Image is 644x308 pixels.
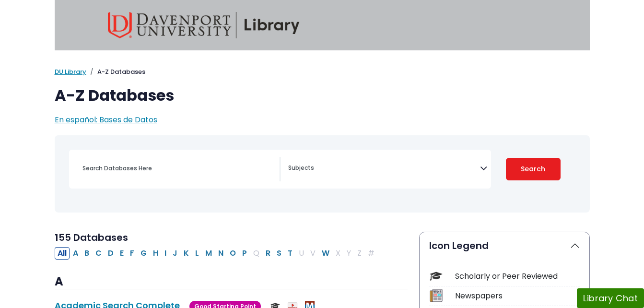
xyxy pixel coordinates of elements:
[420,232,589,259] button: Icon Legend
[93,247,105,260] button: Filter Results C
[108,12,300,38] img: Davenport University Library
[506,158,561,180] button: Submit for Search Results
[55,231,128,244] span: 155 Databases
[577,288,644,308] button: Library Chat
[55,67,590,77] nav: breadcrumb
[430,270,443,283] img: Icon Scholarly or Peer Reviewed
[55,247,70,260] button: All
[105,247,117,260] button: Filter Results D
[181,247,192,260] button: Filter Results K
[117,247,127,260] button: Filter Results E
[215,247,226,260] button: Filter Results N
[150,247,161,260] button: Filter Results H
[319,247,332,260] button: Filter Results W
[274,247,284,260] button: Filter Results S
[55,247,378,258] div: Alpha-list to filter by first letter of database name
[55,114,157,125] a: En español: Bases de Datos
[192,247,202,260] button: Filter Results L
[86,67,145,77] li: A-Z Databases
[239,247,250,260] button: Filter Results P
[55,86,590,105] h1: A-Z Databases
[227,247,239,260] button: Filter Results O
[455,271,580,282] div: Scholarly or Peer Reviewed
[202,247,215,260] button: Filter Results M
[70,247,81,260] button: Filter Results A
[455,290,580,302] div: Newspapers
[77,161,280,175] input: Search database by title or keyword
[170,247,180,260] button: Filter Results J
[288,165,480,173] textarea: Search
[82,247,92,260] button: Filter Results B
[127,247,137,260] button: Filter Results F
[55,275,408,289] h3: A
[138,247,150,260] button: Filter Results G
[162,247,169,260] button: Filter Results I
[430,289,443,302] img: Icon Newspapers
[263,247,273,260] button: Filter Results R
[55,135,590,213] nav: Search filters
[55,67,86,76] a: DU Library
[285,247,295,260] button: Filter Results T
